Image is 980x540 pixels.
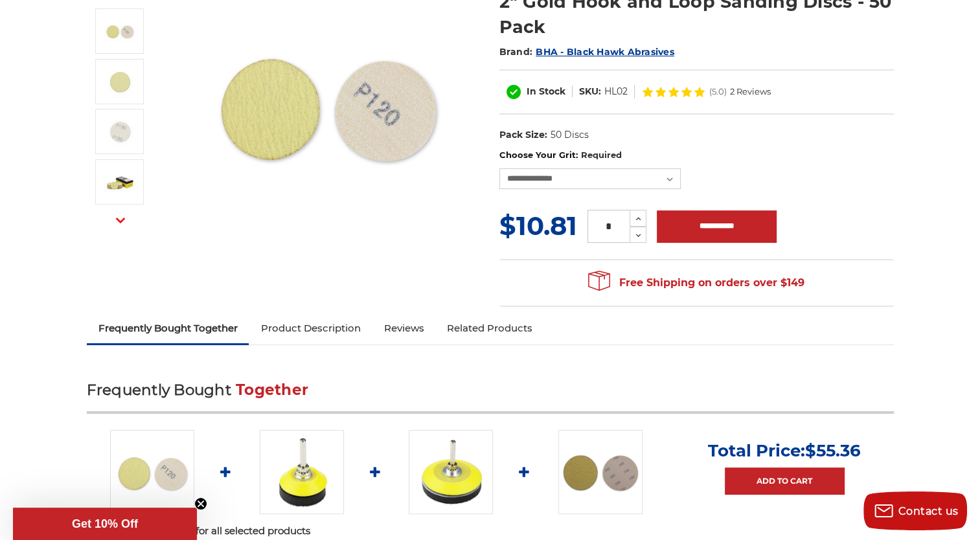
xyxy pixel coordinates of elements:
[499,46,533,58] span: Brand:
[604,85,628,98] dd: HL02
[104,65,136,98] img: 2" gold sanding disc with hook and loop backing
[588,270,804,296] span: Free Shipping on orders over $149
[435,314,544,343] a: Related Products
[579,85,601,98] dt: SKU:
[105,206,136,234] button: Next
[580,150,621,160] small: Required
[725,467,845,495] a: Add to Cart
[730,87,771,96] span: 2 Reviews
[194,497,207,510] button: Close teaser
[110,430,194,514] img: 2 inch hook loop sanding discs gold
[708,440,861,461] p: Total Price:
[72,517,138,530] span: Get 10% Off
[249,314,372,343] a: Product Description
[104,166,136,198] img: 50 pack - gold 2 inch hook and loop sanding discs
[527,85,565,97] span: In Stock
[898,505,959,517] span: Contact us
[499,149,894,162] label: Choose Your Grit:
[13,508,197,540] div: Get 10% OffClose teaser
[87,524,894,539] p: Please choose options for all selected products
[536,46,674,58] a: BHA - Black Hawk Abrasives
[550,128,588,142] dd: 50 Discs
[499,128,547,142] dt: Pack Size:
[236,381,308,399] span: Together
[709,87,727,96] span: (5.0)
[87,314,249,343] a: Frequently Bought Together
[104,115,136,148] img: premium velcro backed 2 inch sanding disc
[87,381,231,399] span: Frequently Bought
[499,210,577,242] span: $10.81
[372,314,435,343] a: Reviews
[104,15,136,47] img: 2 inch hook loop sanding discs gold
[805,440,861,461] span: $55.36
[863,491,967,530] button: Contact us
